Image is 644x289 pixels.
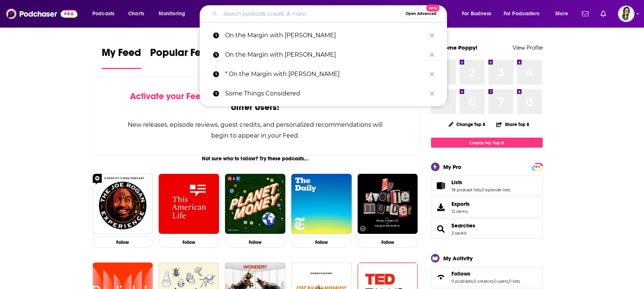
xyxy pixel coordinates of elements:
[431,219,543,239] span: Searches
[451,179,510,186] a: Lists
[402,9,440,18] button: Open AdvancedNew
[451,270,470,277] span: Follows
[358,174,418,234] img: My Favorite Murder with Karen Kilgariff and Georgia Hardstark
[451,222,475,229] a: Searches
[93,174,153,234] img: The Joe Rogan Experience
[225,45,426,65] p: On the Margin with Ethelbert Miller
[123,8,149,20] a: Charts
[207,5,454,22] div: Search podcasts, credits, & more...
[451,230,466,236] a: 3 saved
[358,237,418,248] button: Follow
[102,46,141,69] a: My Feed
[618,6,634,22] span: Logged in as poppyhat
[159,174,219,234] img: This American Life
[225,26,426,45] p: On the Margin with Ethelbert Miller
[451,279,473,284] a: 0 podcasts
[127,91,383,113] div: by following Podcasts, Creators, Lists, and other Users!
[130,91,206,102] span: Activate your Feed
[431,176,543,196] span: Lists
[451,187,481,192] a: 18 podcast lists
[150,46,213,69] a: Popular Feed
[200,26,447,45] a: On the Margin with [PERSON_NAME]
[220,8,402,20] input: Search podcasts, credits, & more...
[426,4,440,12] span: New
[434,202,448,213] span: Exports
[434,180,448,191] a: Lists
[87,8,124,20] button: open menu
[406,12,437,16] span: Open Advanced
[473,279,493,284] a: 0 creators
[533,164,542,169] a: PRO
[443,255,473,262] div: My Activity
[451,201,470,207] span: Exports
[451,209,470,214] span: 12 items
[499,8,550,20] button: open menu
[509,279,520,284] a: 0 lists
[482,187,510,192] a: 0 episode lists
[555,9,568,19] span: More
[93,237,153,248] button: Follow
[431,197,543,217] a: Exports
[481,187,482,192] span: ,
[200,84,447,103] a: Some Things Considered
[225,65,426,84] p: * On the Margin with Ethelbert Miller
[291,237,352,248] button: Follow
[493,279,494,284] span: ,
[431,44,478,51] a: Welcome Poppy!
[451,270,520,277] a: Follows
[102,46,141,63] span: My Feed
[434,272,448,282] a: Follows
[159,237,219,248] button: Follow
[462,9,491,19] span: For Business
[434,224,448,234] a: Searches
[127,119,383,141] div: New releases, episode reviews, guest credits, and personalized recommendations will begin to appe...
[431,267,543,287] span: Follows
[128,9,144,19] span: Charts
[618,6,634,22] button: Show profile menu
[225,237,285,248] button: Follow
[513,44,543,51] a: View Profile
[504,9,539,19] span: For Podcasters
[473,279,473,284] span: ,
[494,279,508,284] a: 0 users
[225,174,285,234] img: Planet Money
[225,84,426,103] p: Some Things Considered
[150,46,213,63] span: Popular Feed
[618,6,634,22] img: User Profile
[153,8,195,20] button: open menu
[443,163,461,170] div: My Pro
[6,7,77,21] img: Podchaser - Follow, Share and Rate Podcasts
[451,179,462,186] span: Lists
[457,8,501,20] button: open menu
[496,117,529,132] button: Share Top 8
[444,120,490,129] button: Change Top 8
[579,7,591,20] a: Show notifications dropdown
[200,65,447,84] a: * On the Margin with [PERSON_NAME]
[550,8,577,20] button: open menu
[159,9,185,19] span: Monitoring
[597,7,609,20] a: Show notifications dropdown
[508,279,509,284] span: ,
[291,174,352,234] img: The Daily
[90,156,421,162] div: Not sure who to follow? Try these podcasts...
[431,138,543,148] a: Create My Top 8
[200,45,447,65] a: On the Margin with [PERSON_NAME]
[92,9,114,19] span: Podcasts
